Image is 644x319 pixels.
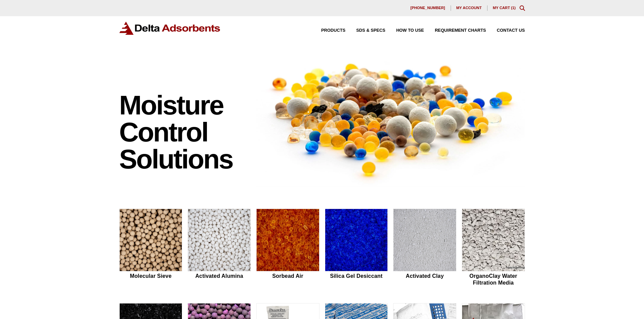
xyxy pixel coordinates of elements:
[119,209,183,287] a: Molecular Sieve
[410,6,445,10] span: [PHONE_NUMBER]
[188,273,251,279] h2: Activated Alumina
[451,5,487,11] a: My account
[256,209,319,287] a: Sorbead Air
[321,28,345,33] span: Products
[512,6,514,10] span: 1
[456,6,482,10] span: My account
[188,209,251,287] a: Activated Alumina
[462,209,525,287] a: OrganoClay Water Filtration Media
[256,273,319,279] h2: Sorbead Air
[396,28,424,33] span: How to Use
[310,28,345,33] a: Products
[325,209,388,287] a: Silica Gel Desiccant
[393,273,456,279] h2: Activated Clay
[486,28,525,33] a: Contact Us
[497,28,525,33] span: Contact Us
[256,51,525,187] img: Image
[462,273,525,286] h2: OrganoClay Water Filtration Media
[520,5,525,11] div: Toggle Modal Content
[119,273,183,279] h2: Molecular Sieve
[119,92,250,173] h1: Moisture Control Solutions
[393,209,456,287] a: Activated Clay
[356,28,385,33] span: SDS & SPECS
[493,6,516,10] a: My Cart (1)
[405,5,451,11] a: [PHONE_NUMBER]
[424,28,486,33] a: Requirement Charts
[385,28,424,33] a: How to Use
[325,273,388,279] h2: Silica Gel Desiccant
[119,22,221,35] img: Delta Adsorbents
[345,28,385,33] a: SDS & SPECS
[435,28,486,33] span: Requirement Charts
